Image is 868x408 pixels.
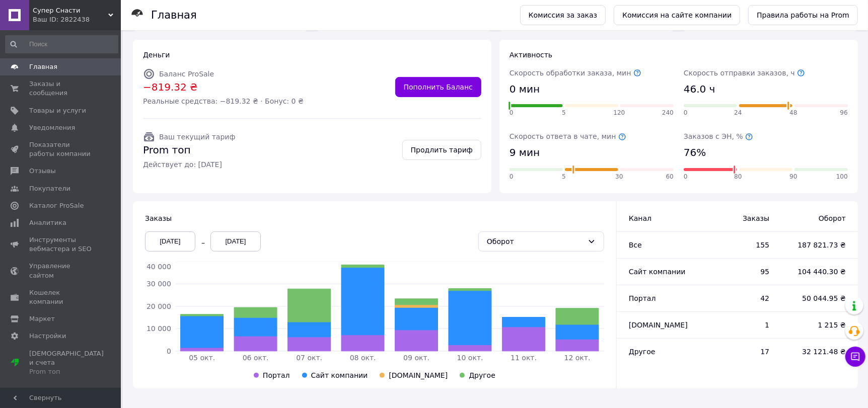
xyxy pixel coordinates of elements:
[629,214,652,222] span: Канал
[402,140,481,160] a: Продлить тариф
[143,51,170,59] span: Деньги
[709,267,770,277] span: 95
[457,354,483,362] tspan: 10 окт.
[748,5,858,25] a: Правила работы на Prom
[734,109,742,117] span: 24
[789,347,846,357] span: 32 121.48 ₴
[840,109,848,117] span: 96
[709,320,770,330] span: 1
[29,123,75,132] span: Уведомления
[147,302,171,310] tspan: 20 000
[151,9,197,21] h1: Главная
[143,96,304,106] span: Реальные средства: −819.32 ₴ · Бонус: 0 ₴
[159,133,235,141] span: Ваш текущий тариф
[789,109,797,117] span: 48
[33,6,108,15] span: Супер Снасти
[147,280,171,288] tspan: 30 000
[684,82,715,97] span: 46.0 ч
[243,354,269,362] tspan: 06 окт.
[662,109,674,117] span: 240
[510,82,540,97] span: 0 мин
[510,173,514,181] span: 0
[629,321,688,329] span: [DOMAIN_NAME]
[511,354,537,362] tspan: 11 окт.
[684,173,688,181] span: 0
[5,35,118,53] input: Поиск
[629,294,656,302] span: Портал
[510,109,514,117] span: 0
[469,371,495,379] span: Другое
[789,173,797,181] span: 90
[159,70,214,78] span: Баланс ProSale
[33,15,121,24] div: Ваш ID: 2822438
[29,201,84,210] span: Каталог ProSale
[167,347,171,355] tspan: 0
[311,371,368,379] span: Сайт компании
[734,173,742,181] span: 80
[29,349,104,377] span: [DEMOGRAPHIC_DATA] и счета
[614,109,625,117] span: 120
[350,354,376,362] tspan: 08 окт.
[147,263,171,271] tspan: 40 000
[684,109,688,117] span: 0
[789,267,846,277] span: 104 440.30 ₴
[29,62,57,71] span: Главная
[684,145,706,160] span: 76%
[562,173,566,181] span: 5
[709,240,770,250] span: 155
[709,347,770,357] span: 17
[389,371,448,379] span: [DOMAIN_NAME]
[487,236,584,247] div: Оборот
[263,371,290,379] span: Портал
[789,213,846,223] span: Оборот
[29,262,93,280] span: Управление сайтом
[143,80,304,95] span: −819.32 ₴
[29,367,104,376] div: Prom топ
[29,288,93,306] span: Кошелек компании
[510,145,540,160] span: 9 мин
[510,51,552,59] span: Активность
[395,77,481,97] a: Пополнить Баланс
[845,347,865,367] button: Чат с покупателем
[29,184,70,193] span: Покупатели
[143,143,235,157] span: Prom топ
[296,354,322,362] tspan: 07 окт.
[510,132,626,140] span: Скорость ответа в чате, мин
[29,332,66,341] span: Настройки
[510,69,641,77] span: Скорость обработки заказа, мин
[145,214,172,222] span: Заказы
[836,173,848,181] span: 100
[629,268,686,276] span: Сайт компании
[29,167,56,176] span: Отзывы
[210,231,261,252] div: [DATE]
[189,354,215,362] tspan: 05 окт.
[614,5,740,25] a: Комиссия на сайте компании
[615,173,623,181] span: 30
[29,218,66,227] span: Аналитика
[520,5,606,25] a: Комиссия за заказ
[29,106,86,115] span: Товары и услуги
[629,348,656,356] span: Другое
[562,109,566,117] span: 5
[403,354,429,362] tspan: 09 окт.
[564,354,591,362] tspan: 12 окт.
[684,132,753,140] span: Заказов с ЭН, %
[789,293,846,303] span: 50 044.95 ₴
[709,293,770,303] span: 42
[143,159,235,170] span: Действует до: [DATE]
[789,240,846,250] span: 187 821.73 ₴
[145,231,195,252] div: [DATE]
[709,213,770,223] span: Заказы
[629,241,642,249] span: Все
[29,314,55,323] span: Маркет
[29,79,93,98] span: Заказы и сообщения
[789,320,846,330] span: 1 215 ₴
[684,69,805,77] span: Скорость отправки заказов, ч
[147,324,171,333] tspan: 10 000
[29,140,93,158] span: Показатели работы компании
[666,173,674,181] span: 60
[29,235,93,254] span: Инструменты вебмастера и SEO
